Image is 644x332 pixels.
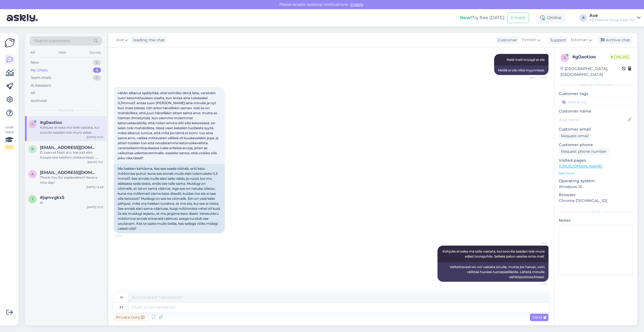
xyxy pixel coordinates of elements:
div: 4 [93,68,101,73]
div: Customer information [559,83,633,88]
span: asumm32@gmail.com [40,170,98,175]
span: g [31,122,34,126]
p: Visited pages [559,158,633,163]
span: j [32,197,33,201]
p: Customer tags [559,91,633,97]
div: et [120,303,123,312]
span: Ave [526,241,547,245]
p: Notes [559,218,633,223]
span: My chats [58,108,73,113]
button: Emails [507,13,529,23]
div: Kahjuks ei oska ma teile vastata, kui soovite saadan teie mure edasi tootejuhile. Selleks palun s... [40,125,103,135]
div: New [31,60,39,65]
span: Ave [116,37,124,43]
span: Neid meil müügil ei ole [507,58,545,62]
div: Online [536,13,566,23]
div: [DATE] 14:12 [87,135,103,139]
span: r [31,147,34,151]
div: Web [57,49,67,56]
div: 0 [93,75,101,81]
span: Send [532,315,546,320]
span: Finnish [522,37,536,43]
div: Team chats [31,75,51,81]
input: Add name [559,117,627,123]
div: Ei saanud hästi aru, kas jutt käis hoopis teie telefoni ühildumisest . Seega Kui teil on Huavei s... [40,150,103,160]
div: AI Assistant [31,83,51,88]
span: #g0aotioo [40,120,62,125]
span: 14:12 [115,234,136,238]
div: Support [548,37,566,43]
p: Customer email [559,126,633,132]
img: Askly Logo [4,38,15,48]
div: # g0aotioo [572,54,609,60]
div: Meillä ei ole niitä myynnissä. [494,66,549,75]
input: Add a tag [559,98,633,106]
p: Browser [559,192,633,198]
div: 1 / 3 [4,145,14,150]
div: Extra [559,209,633,214]
span: vähän alkanut epäilyttää, että toimiiko tämä laite, varsinkin tuon ketomittauksen osalta, kun ant... [118,91,219,160]
span: Seen ✓ 14:08 [526,75,547,79]
span: g [563,56,566,60]
div: ei [40,200,103,205]
div: [DATE] 15:13 [87,205,103,209]
div: Ave [589,13,635,18]
div: Thank You for explanaition! Have a nice day! [40,175,103,185]
p: See more ... [559,171,633,176]
span: Estonian [571,37,588,43]
span: Enable [349,2,365,7]
div: Request email [559,132,591,140]
b: New! [460,15,472,20]
div: leading the chat [131,37,165,43]
div: Customer [495,37,517,43]
span: 14:51 [526,282,547,286]
a: [URL][DOMAIN_NAME] [559,164,602,169]
span: #jqmvgkx5 [40,195,64,200]
span: Kahjuks ei oska ma teile vastata, kui soovite saadan teie mure edasi tootejuhile. Selleks palun s... [442,249,545,258]
p: Customer phone [559,142,633,148]
div: fi [120,293,123,302]
div: Archive chat [597,36,632,44]
div: A [579,14,587,22]
div: [DATE] 11:21 [87,160,103,164]
div: [DATE] 12:48 [86,185,103,189]
p: Chrome [TECHNICAL_ID] [559,198,633,204]
div: Valitettavasti en voi vastata sinulle, mutta jos haluat, voin välittää huolesi tuotepäällikölle. ... [437,262,549,282]
div: Archived [31,98,47,104]
div: [GEOGRAPHIC_DATA], [GEOGRAPHIC_DATA] [560,66,622,78]
div: Try free [DATE]: [460,14,505,21]
span: Search customers [34,38,70,44]
div: AB Medical Group Eesti OÜ [589,18,635,22]
span: ritaulle.viirlaid@gmail.com [40,145,98,150]
div: 0 [93,60,101,65]
a: AveAB Medical Group Eesti OÜ [589,13,641,22]
span: a [31,172,34,176]
div: Private note [114,314,147,321]
p: Windows 10 [559,184,633,190]
p: Customer name [559,108,633,114]
div: My chats [31,68,48,73]
div: Request phone number [559,148,609,155]
div: All [29,49,36,56]
span: Online [609,54,631,60]
div: Look Here [4,125,14,150]
p: Operating system [559,178,633,184]
div: Ma hakkan kahtlema, kas see seade töötab, eriti keto mõõtmise puhul, kuna see annab mulle alati t... [114,164,225,233]
div: Socials [89,49,102,56]
div: All [31,90,35,96]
